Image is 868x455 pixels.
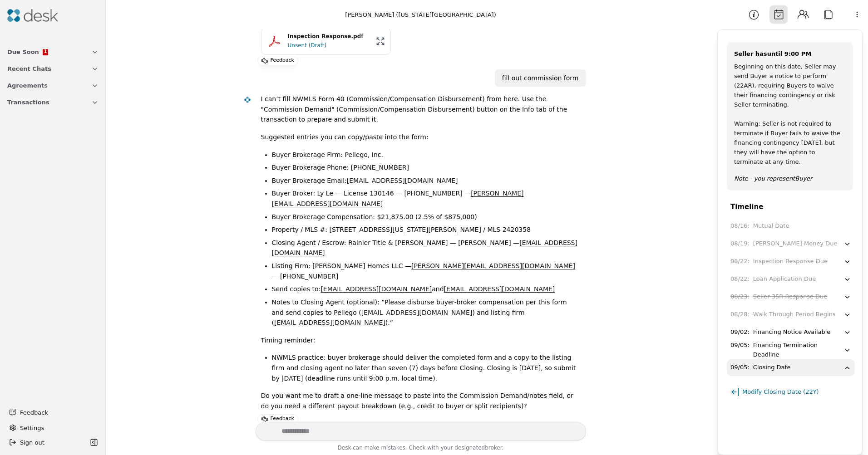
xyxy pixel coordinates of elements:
[727,359,855,376] button: 09/05:Closing Date
[727,324,855,341] button: 09/02:Financing Notice Available
[727,289,855,305] button: 08/23:Seller 35R Response Due
[272,225,579,235] li: Property / MLS #: [STREET_ADDRESS][US_STATE][PERSON_NAME] / MLS 2420358
[730,257,750,266] div: 08/22 :
[753,239,838,249] div: [PERSON_NAME] Money Due
[753,292,827,302] div: Seller 35R Response Due
[272,284,579,294] li: Send copies to: and
[361,309,473,316] a: [EMAIL_ADDRESS][DOMAIN_NAME]
[20,423,44,433] span: Settings
[730,363,750,372] div: 09/05 :
[5,435,88,450] button: Sign out
[730,341,750,350] div: 09/05 :
[727,271,855,288] button: 08/22:Loan Application Due
[7,98,49,107] span: Transactions
[261,94,579,125] p: I can’t fill NWMLS Form 40 (Commission/Compensation Disbursement) from here. Use the "Commission ...
[727,306,855,323] button: 08/28:Walk Through Period Begins
[7,47,39,57] span: Due Soon
[454,445,485,451] span: designated
[272,261,579,281] li: Listing Firm: [PERSON_NAME] Homes LLC — — [PHONE_NUMBER]
[727,253,855,270] button: 08/22:Inspection Response Due
[272,238,579,258] li: Closing Agent / Escrow: Rainier Title & [PERSON_NAME] — [PERSON_NAME] —
[753,341,843,360] div: Financing Termination Deadline
[288,32,370,41] div: Inspection Response.pdf
[444,285,555,293] a: [EMAIL_ADDRESS][DOMAIN_NAME]
[261,391,579,411] p: Do you want me to draft a one‑line message to paste into the Commission Demand/notes field, or do...
[718,201,862,212] div: Timeline
[256,443,586,455] div: Desk can make mistakes. Check with your broker.
[727,218,855,235] button: 08/16:Mutual Date
[742,387,819,396] span: Modify Closing Date (22Y)
[44,49,47,54] span: 1
[753,363,791,372] div: Closing Date
[5,421,100,435] button: Settings
[2,60,104,77] button: Recent Chats
[261,28,391,55] button: Inspection Response.pdfUnsent (Draft)
[411,262,575,269] a: [PERSON_NAME][EMAIL_ADDRESS][DOMAIN_NAME]
[730,310,750,319] div: 08/28 :
[272,188,579,209] li: Buyer Broker: Ly Le — License 130146 — [PHONE_NUMBER] —
[753,274,816,284] div: Loan Application Due
[730,328,750,337] div: 09/02 :
[734,174,846,183] p: Note - you represent Buyer
[321,285,432,293] a: [EMAIL_ADDRESS][DOMAIN_NAME]
[753,310,836,319] div: Walk Through Period Begins
[274,319,385,326] a: [EMAIL_ADDRESS][DOMAIN_NAME]
[272,212,579,222] li: Buyer Brokerage Compensation: $21,875.00 (2.5% of $875,000)
[272,176,579,186] li: Buyer Brokerage Email:
[753,257,828,266] div: Inspection Response Due
[261,335,579,346] p: Timing reminder:
[20,408,93,417] span: Feedback
[2,77,104,94] button: Agreements
[730,292,750,302] div: 08/23 :
[502,73,579,83] div: fill out commission form
[271,56,294,65] p: Feedback
[347,177,458,184] a: [EMAIL_ADDRESS][DOMAIN_NAME]
[345,10,496,20] div: [PERSON_NAME] ([US_STATE][GEOGRAPHIC_DATA])
[7,9,58,22] img: Desk
[730,274,750,284] div: 08/22 :
[256,422,586,440] textarea: Write your prompt here
[272,297,579,328] li: Notes to Closing Agent (optional): “Please disburse buyer-broker compensation per this form and s...
[734,62,846,166] div: Beginning on this date, Seller may send Buyer a notice to perform (22AR), requiring Buyers to wai...
[730,221,750,231] div: 08/16 :
[2,94,104,111] button: Transactions
[261,132,579,142] p: Suggested entries you can copy/paste into the form:
[20,438,44,447] span: Sign out
[7,64,51,73] span: Recent Chats
[272,239,577,257] a: [EMAIL_ADDRESS][DOMAIN_NAME]
[7,81,48,90] span: Agreements
[272,352,579,383] li: NWMLS practice: buyer brokerage should deliver the completed form and a copy to the listing firm ...
[753,221,789,231] div: Mutual Date
[753,328,830,337] div: Financing Notice Available
[730,239,750,249] div: 08/19 :
[2,44,104,60] button: Due Soon1
[272,162,579,173] li: Buyer Brokerage Phone: [PHONE_NUMBER]
[288,41,370,50] div: Unsent (Draft)
[727,235,855,252] button: 08/19:[PERSON_NAME] Money Due
[727,342,855,358] button: 09/05:Financing Termination Deadline
[4,404,99,421] button: Feedback
[271,415,294,424] p: Feedback
[730,380,819,400] button: Modify Closing Date (22Y)
[272,150,579,160] li: Buyer Brokerage Firm: Pellego, Inc.
[243,96,251,104] img: Desk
